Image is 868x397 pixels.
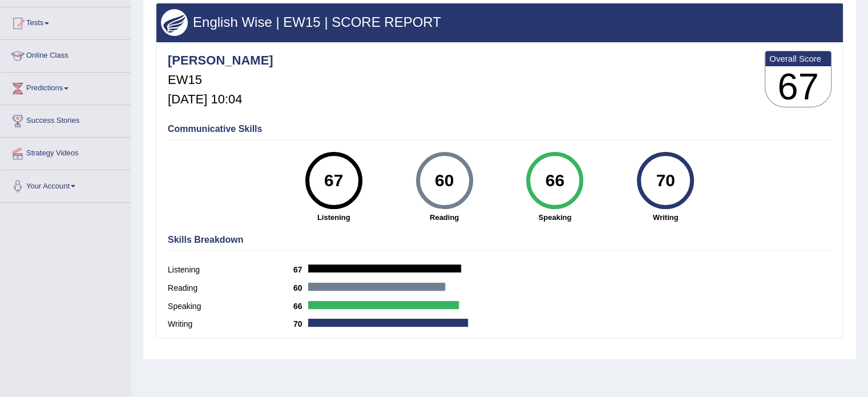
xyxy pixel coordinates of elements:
[168,300,293,312] label: Speaking
[293,302,308,311] b: 66
[1,170,131,199] a: Your Account
[293,283,308,292] b: 60
[284,212,383,223] strong: Listening
[769,54,827,63] b: Overall Score
[168,264,293,276] label: Listening
[395,212,494,223] strong: Reading
[423,157,465,204] div: 60
[645,157,687,204] div: 70
[1,105,131,134] a: Success Stories
[168,54,273,67] h4: [PERSON_NAME]
[168,318,293,330] label: Writing
[161,9,188,36] img: wings.png
[1,73,131,101] a: Predictions
[293,319,308,328] b: 70
[168,93,273,106] h5: [DATE] 10:04
[168,282,293,294] label: Reading
[313,157,354,204] div: 67
[1,40,131,69] a: Online Class
[1,138,131,166] a: Strategy Videos
[293,265,308,274] b: 67
[168,124,831,134] h4: Communicative Skills
[765,66,831,107] h3: 67
[505,212,604,223] strong: Speaking
[616,212,715,223] strong: Writing
[161,15,838,30] h3: English Wise | EW15 | SCORE REPORT
[534,157,576,204] div: 66
[168,235,831,245] h4: Skills Breakdown
[168,73,273,87] h5: EW15
[1,7,131,36] a: Tests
